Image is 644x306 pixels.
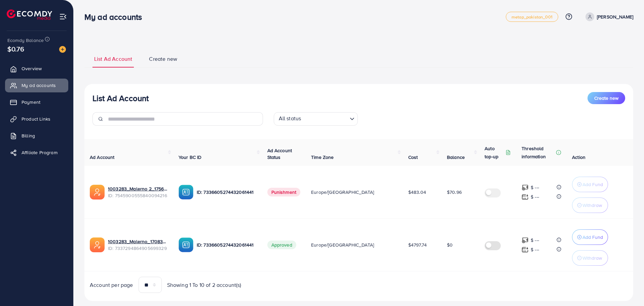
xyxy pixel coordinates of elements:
[90,185,105,200] img: ic-ads-acc.e4c84228.svg
[512,15,553,19] span: metap_pakistan_001
[22,149,58,156] span: Affiliate Program
[59,46,66,53] img: image
[108,245,168,252] span: ID: 7337294864905699329
[5,129,68,142] a: Billing
[179,185,193,200] img: ic-ba-acc.ded83a64.svg
[90,154,115,161] span: Ad Account
[5,112,68,126] a: Product Links
[22,132,35,139] span: Billing
[274,112,358,126] div: Search for option
[108,238,168,252] div: <span class='underline'>1003283_Malerno_1708347095877</span></br>7337294864905699329
[149,55,177,63] span: Create new
[5,95,68,109] a: Payment
[447,189,462,195] span: $70.96
[408,242,427,248] span: $4797.74
[22,65,42,72] span: Overview
[7,9,52,20] img: logo
[5,62,68,75] a: Overview
[108,238,168,245] a: 1003283_Malerno_1708347095877
[447,242,453,248] span: $0
[84,12,147,22] h3: My ad accounts
[408,154,418,161] span: Cost
[303,114,347,124] input: Search for option
[22,116,50,122] span: Product Links
[311,242,374,248] span: Europe/[GEOGRAPHIC_DATA]
[108,192,168,199] span: ID: 7545900555840094216
[311,154,334,161] span: Time Zone
[108,185,168,192] a: 1003283_Malerno 2_1756917040219
[108,185,168,199] div: <span class='underline'>1003283_Malerno 2_1756917040219</span></br>7545900555840094216
[59,13,67,20] img: menu
[267,188,301,196] span: Punishment
[197,188,257,196] p: ID: 7336605274432061441
[179,154,202,161] span: Your BC ID
[277,113,303,124] span: All status
[447,154,465,161] span: Balance
[7,37,44,44] span: Ecomdy Balance
[5,146,68,159] a: Affiliate Program
[22,99,40,105] span: Payment
[267,147,292,161] span: Ad Account Status
[94,55,132,63] span: List Ad Account
[497,59,639,301] iframe: Chat
[311,189,374,195] span: Europe/[GEOGRAPHIC_DATA]
[485,144,504,161] p: Auto top-up
[90,281,133,289] span: Account per page
[179,237,193,252] img: ic-ba-acc.ded83a64.svg
[92,93,149,103] h3: List Ad Account
[7,44,24,54] span: $0.76
[408,189,426,195] span: $483.04
[197,241,257,249] p: ID: 7336605274432061441
[167,281,241,289] span: Showing 1 To 10 of 2 account(s)
[5,79,68,92] a: My ad accounts
[583,12,633,21] a: [PERSON_NAME]
[22,82,56,89] span: My ad accounts
[506,12,558,22] a: metap_pakistan_001
[267,241,296,249] span: Approved
[597,13,633,21] p: [PERSON_NAME]
[90,237,105,252] img: ic-ads-acc.e4c84228.svg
